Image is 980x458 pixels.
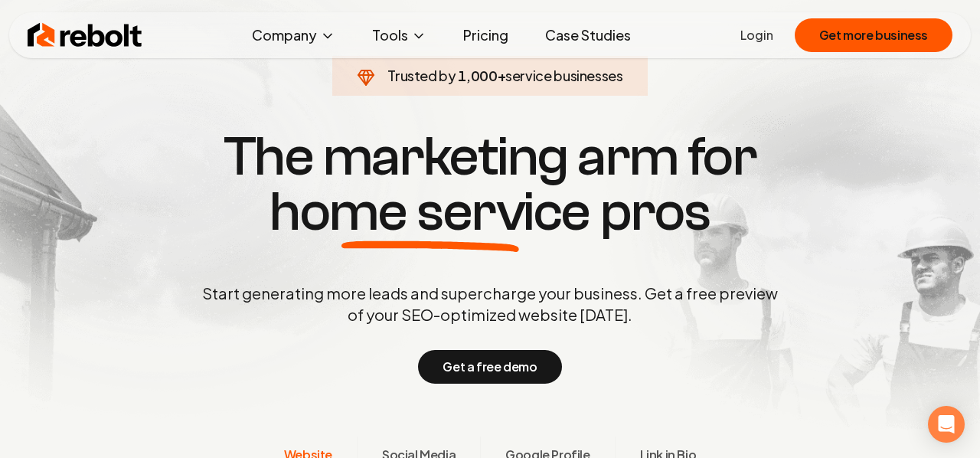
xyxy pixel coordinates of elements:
p: Start generating more leads and supercharge your business. Get a free preview of your SEO-optimiz... [199,283,781,326]
img: Rebolt Logo [28,20,142,51]
button: Get more business [795,18,952,52]
button: Tools [360,20,439,51]
button: Get a free demo [418,350,561,384]
span: home service [269,185,590,240]
div: Open Intercom Messenger [928,406,965,443]
a: Login [740,26,773,44]
h1: The marketing arm for pros [122,129,857,240]
a: Case Studies [533,20,643,51]
span: service businesses [505,67,623,84]
span: Trusted by [387,67,456,84]
span: + [498,67,506,84]
span: 1,000 [458,65,497,87]
button: Company [240,20,348,51]
a: Pricing [451,20,521,51]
